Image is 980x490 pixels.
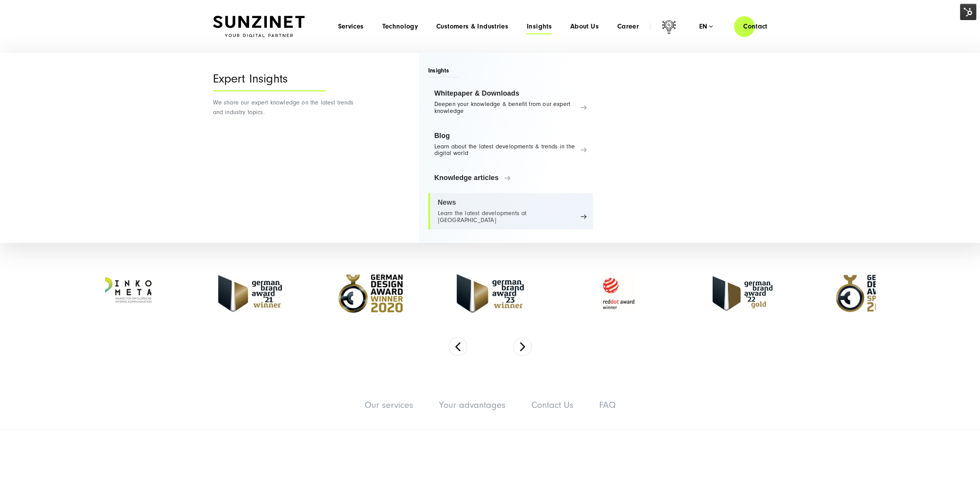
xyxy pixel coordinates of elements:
[699,23,713,30] div: en
[213,98,357,117] p: We share our expert knowledge on the latest trends and industry topics.
[428,168,593,187] a: Knowledge articles
[365,400,413,410] a: Our services
[428,193,593,229] a: News Learn the latest developments at [GEOGRAPHIC_DATA]
[599,400,616,410] a: FAQ
[712,276,772,310] img: German Brand Award 2022 Gold Winner - Full Service Digital Agency SUNZINET
[531,400,573,410] a: Contact Us
[527,23,552,30] a: Insights
[382,23,418,30] a: Technology
[449,337,467,356] button: Previous
[960,4,976,20] img: HubSpot Tools-Menüschalter
[213,72,326,91] div: Expert Insights
[80,270,161,317] img: Inkometa Award for internal Communication - Full Service Digital Agency SUNZINET
[436,23,508,30] a: Customers & Industries
[213,16,305,37] img: SUNZINET Full Service Digital Agentur
[570,23,599,30] a: About Us
[826,270,907,317] img: German Design Award Speacial - Full Service Digital Agency SUNZINET
[439,400,506,410] a: Your advantages
[734,15,777,37] a: Contact
[215,270,285,317] img: German Brand Award 2021 Winner -Full Service Digital Agency SUNZINET
[338,274,403,313] img: German Design Award Winner 2020 - Full Service Digital Agency SUNZINET
[617,23,639,30] a: Career
[428,66,459,77] span: Insights
[578,270,658,317] img: Reddot Award Winner - Full Service Digital Agency SUNZINET
[513,337,532,356] button: Next
[428,84,593,120] a: Whitepaper & Downloads Deepen your knowledge & benefit from our expert knowledge
[434,174,587,182] span: Knowledge articles
[457,274,524,313] img: German Brand Award 2023 Winner - Full Service Digital Agency SUNZINET
[338,23,364,30] a: Services
[428,126,593,163] a: Blog Learn about the latest developments & trends in the digital world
